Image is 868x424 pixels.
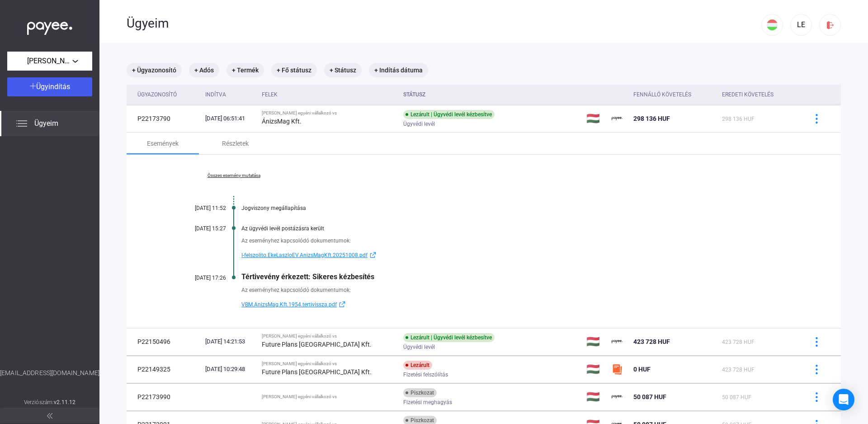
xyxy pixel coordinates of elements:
[812,365,821,374] img: more-blue
[403,388,437,397] div: Piszkozat
[27,56,72,67] span: [PERSON_NAME] egyéni vállalkozó
[262,368,372,376] strong: Future Plans [GEOGRAPHIC_DATA] Kft.
[819,14,841,36] button: logout-red
[271,63,317,77] mat-chip: + Fő státusz
[583,105,608,132] td: 🇭🇺
[612,391,623,402] img: payee-logo
[722,339,755,345] span: 423 728 HUF
[337,301,348,308] img: external-link-blue
[403,397,452,408] span: Fizetési meghagyás
[189,63,219,77] mat-chip: + Adós
[241,299,796,310] a: VBM.AnizsMag.Kft.1954.tertivissza.pdfexternal-link-blue
[324,63,362,77] mat-chip: + Státusz
[807,360,826,379] button: more-blue
[583,383,608,410] td: 🇭🇺
[793,19,809,30] div: LE
[172,275,226,281] div: [DATE] 17:26
[262,89,278,100] div: Felek
[222,138,249,149] div: Részletek
[807,387,826,406] button: more-blue
[807,109,826,128] button: more-blue
[262,89,396,100] div: Felek
[205,365,255,374] div: [DATE] 10:29:48
[403,333,495,342] div: Lezárult | Ügyvédi levél kézbesítve
[812,392,821,402] img: more-blue
[583,356,608,383] td: 🇭🇺
[226,63,264,77] mat-chip: + Termék
[722,89,774,100] div: Eredeti követelés
[612,364,623,375] img: szamlazzhu-mini
[633,366,651,373] span: 0 HUF
[826,20,835,30] img: logout-red
[722,394,751,400] span: 50 087 HUF
[127,356,202,383] td: P22149325
[137,89,198,100] div: Ügyazonosító
[633,89,715,100] div: Fennálló követelés
[403,119,435,129] span: Ügyvédi levél
[127,105,202,132] td: P22173790
[127,328,202,355] td: P22150496
[34,118,58,129] span: Ügyeim
[54,399,75,405] strong: v2.11.12
[790,14,812,36] button: LE
[127,383,202,410] td: P22173990
[369,63,428,77] mat-chip: + Indítás dátuma
[127,63,182,77] mat-chip: + Ügyazonosító
[30,83,36,89] img: plus-white.svg
[722,116,755,122] span: 298 136 HUF
[403,342,435,353] span: Ügyvédi levél
[36,82,70,91] span: Ügyindítás
[262,361,396,367] div: [PERSON_NAME] egyéni vállalkozó vs
[812,114,821,124] img: more-blue
[761,14,783,36] button: HU
[7,77,92,96] button: Ügyindítás
[633,393,666,400] span: 50 087 HUF
[241,272,796,281] div: Tértivevény érkezett: Sikeres kézbesítés
[812,337,821,347] img: more-blue
[262,341,372,348] strong: Future Plans [GEOGRAPHIC_DATA] Kft.
[205,337,255,346] div: [DATE] 14:21:53
[767,19,778,30] img: HU
[241,236,796,245] div: Az eseményhez kapcsolódó dokumentumok:
[172,225,226,232] div: [DATE] 15:27
[807,332,826,351] button: more-blue
[583,328,608,355] td: 🇭🇺
[27,17,72,35] img: white-payee-white-dot.svg
[612,113,623,124] img: payee-logo
[241,205,796,211] div: Jogviszony megállapítása
[262,394,396,400] div: [PERSON_NAME] egyéni vállalkozó vs
[47,413,52,419] img: arrow-double-left-grey.svg
[172,173,296,178] a: Összes esemény mutatása
[400,85,583,105] th: Státusz
[241,299,337,310] span: VBM.AnizsMag.Kft.1954.tertivissza.pdf
[137,89,177,100] div: Ügyazonosító
[205,114,255,123] div: [DATE] 06:51:41
[262,333,396,339] div: [PERSON_NAME] egyéni vállalkozó vs
[612,336,623,347] img: payee-logo
[16,118,27,129] img: list.svg
[368,252,378,258] img: external-link-blue
[403,110,495,119] div: Lezárult | Ügyvédi levél kézbesítve
[241,225,796,232] div: Az ügyvédi levél postázásra került
[722,89,796,100] div: Eredeti követelés
[205,89,226,100] div: Indítva
[241,250,368,261] span: I-felszolito.EkeLaszloEV.AnizsMagKft.20251008.pdf
[262,118,302,125] strong: ÁnizsMag Kft.
[241,286,796,295] div: Az eseményhez kapcsolódó dokumentumok:
[833,389,854,410] div: Open Intercom Messenger
[633,89,691,100] div: Fennálló követelés
[172,205,226,211] div: [DATE] 11:52
[241,250,796,261] a: I-felszolito.EkeLaszloEV.AnizsMagKft.20251008.pdfexternal-link-blue
[403,361,432,370] div: Lezárult
[633,338,670,345] span: 423 728 HUF
[722,367,755,373] span: 423 728 HUF
[403,369,448,380] span: Fizetési felszólítás
[205,89,255,100] div: Indítva
[633,115,670,122] span: 298 136 HUF
[127,16,761,31] div: Ügyeim
[147,138,179,149] div: Események
[262,110,396,116] div: [PERSON_NAME] egyéni vállalkozó vs
[7,52,92,71] button: [PERSON_NAME] egyéni vállalkozó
